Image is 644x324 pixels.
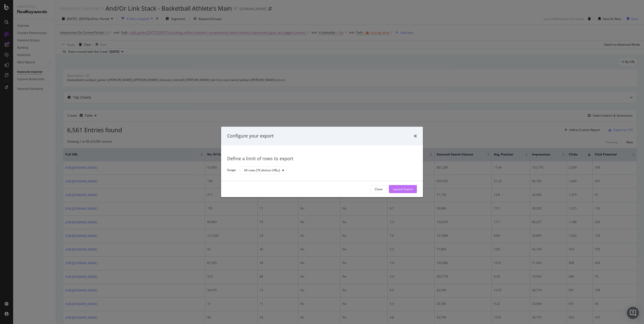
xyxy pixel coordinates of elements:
div: All rows (7K distinct URLs) [244,169,280,172]
button: All rows (7K distinct URLs) [240,166,286,174]
div: modal [221,127,423,197]
div: times [414,133,417,139]
label: Scope [227,168,236,174]
div: Open Intercom Messenger [627,307,639,319]
div: Close [375,187,383,191]
div: Configure your export [227,133,274,139]
div: Launch Export [393,187,413,191]
button: Close [370,185,387,193]
button: Launch Export [389,185,417,193]
div: Define a limit of rows to export [227,155,417,162]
